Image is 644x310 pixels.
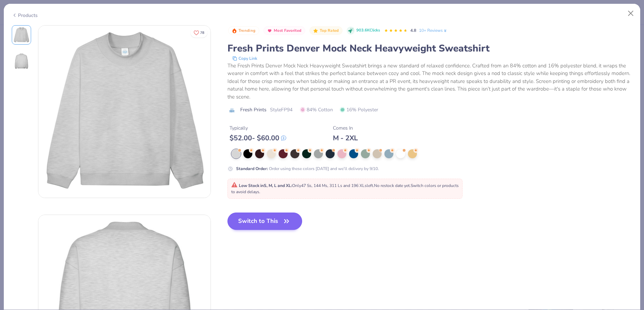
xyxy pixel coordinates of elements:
[270,106,292,113] span: Style FP94
[190,28,207,38] button: Like
[300,106,333,113] span: 84% Cotton
[13,27,30,43] img: Front
[200,31,204,35] span: 78
[232,28,237,34] img: Trending sort
[227,107,237,113] img: brand logo
[230,55,259,62] button: copy to clipboard
[340,106,378,113] span: 16% Polyester
[227,42,633,55] div: Fresh Prints Denver Mock Neck Heavyweight Sweatshirt
[333,134,358,142] div: M - 2XL
[38,26,211,198] img: Front
[419,27,448,34] a: 10+ Reviews
[236,166,268,171] strong: Standard Order :
[274,29,301,32] span: Most Favorited
[236,166,379,172] div: Order using these colors [DATE] and we’ll delivery by 9/10.
[263,26,305,35] button: Badge Button
[231,183,459,195] span: Only 47 Ss, 144 Ms, 311 Ls and 196 XLs left. Switch colors or products to avoid delays.
[313,28,318,34] img: Top Rated sort
[356,28,380,34] span: 903.6K Clicks
[374,183,411,188] span: No restock date yet.
[309,26,343,35] button: Badge Button
[227,62,633,101] div: The Fresh Prints Denver Mock Neck Heavyweight Sweatshirt brings a new standard of relaxed confide...
[227,213,302,230] button: Switch to This
[384,25,408,36] div: 4.8 Stars
[240,106,267,113] span: Fresh Prints
[239,29,255,32] span: Trending
[320,29,339,32] span: Top Rated
[239,183,292,188] strong: Low Stock in S, M, L and XL :
[230,124,286,132] div: Typically
[333,124,358,132] div: Comes In
[13,53,30,69] img: Back
[230,134,286,142] div: $ 52.00 - $ 60.00
[410,28,416,33] span: 4.8
[624,7,637,20] button: Close
[267,28,272,34] img: Most Favorited sort
[12,12,38,19] div: Products
[228,26,259,35] button: Badge Button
